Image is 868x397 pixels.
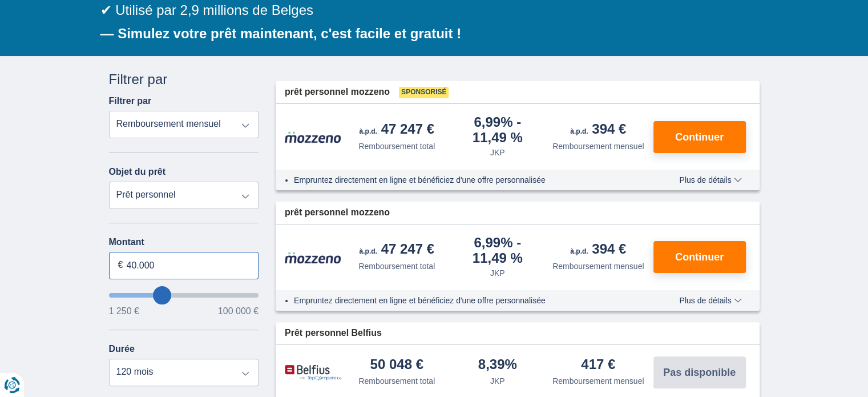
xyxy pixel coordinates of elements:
[285,87,390,97] font: prêt personnel mozzeno
[294,296,546,305] font: Empruntez directement en ligne et bénéficiez d'une offre personnalisée
[358,262,435,271] font: Remboursement total
[109,293,259,298] input: vouloir emprunter
[552,376,644,386] font: Remboursement mensuel
[370,356,423,372] font: 50 048 €
[679,175,731,185] font: Plus de détails
[653,241,746,273] button: Continuer
[358,142,435,151] font: Remboursement total
[474,235,512,250] font: 6,99%
[109,306,139,316] font: 1 250 €
[581,356,615,372] font: 417 €
[592,241,626,256] font: 394 €
[358,376,435,386] font: Remboursement total
[474,114,512,130] font: 6,99%
[381,241,434,256] font: 47 247 €
[100,2,314,18] font: ✔ Utilisé par 2,9 millions de Belges
[118,260,123,270] font: €
[218,306,259,316] font: 100 000 €
[285,207,390,217] font: prêt personnel mozzeno
[490,148,505,157] font: JKP
[552,262,644,271] font: Remboursement mensuel
[294,175,546,185] font: Empruntez directement en ligne et bénéficiez d'une offre personnalisée
[109,71,168,87] font: Filtrer par
[490,268,505,278] font: JKP
[109,167,166,177] font: Objet du prêt
[671,175,750,185] button: Plus de détails
[285,328,382,338] font: Prêt personnel Belfius
[285,251,342,264] img: produit.pl.alt Mozzeno
[671,296,750,305] button: Plus de détails
[653,356,746,388] button: Pas disponible
[592,121,626,137] font: 394 €
[653,121,746,153] button: Continuer
[490,376,505,386] font: JKP
[552,142,644,151] font: Remboursement mensuel
[100,26,462,41] font: — Simulez votre prêt maintenant, c'est facile et gratuit !
[663,367,736,378] font: Pas disponible
[478,356,517,372] font: 8,39%
[285,364,342,381] img: produit.pl.alt Belfius
[675,251,724,263] font: Continuer
[381,121,434,137] font: 47 247 €
[109,344,135,354] font: Durée
[679,296,731,305] font: Plus de détails
[109,237,144,247] font: Montant
[675,131,724,143] font: Continuer
[285,131,342,143] img: produit.pl.alt Mozzeno
[109,96,152,106] font: Filtrer par
[401,88,446,96] font: Sponsorisé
